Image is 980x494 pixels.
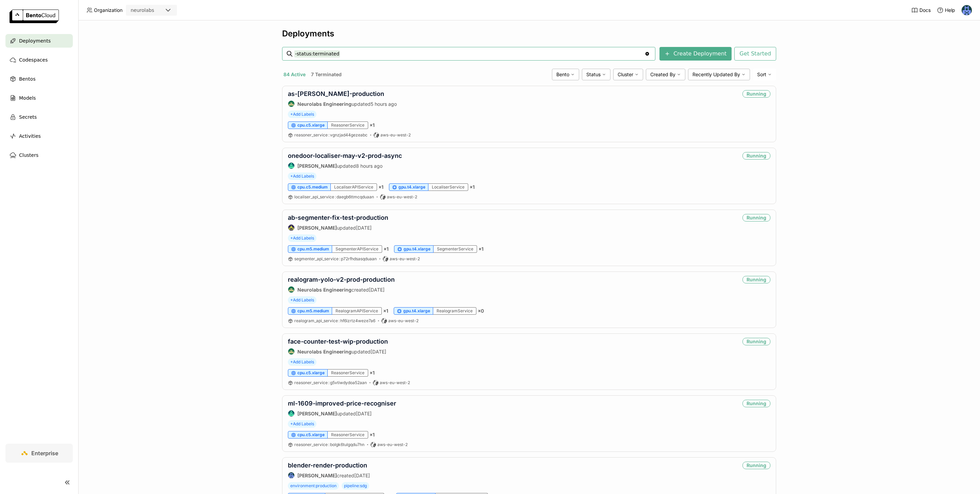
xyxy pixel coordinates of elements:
span: reasoner_service g5vtiwdydoa52aan [294,380,367,385]
span: aws-eu-west-2 [380,380,410,385]
span: Clusters [19,151,38,159]
span: 8 hours ago [356,163,382,169]
span: × 1 [370,432,375,438]
span: × 1 [383,308,388,314]
a: segmenter_api_service:p72rfhdsasqduaan [294,256,377,262]
div: LocaliserService [428,183,468,191]
div: Created By [646,69,685,80]
a: ml-1609-improved-price-recogniser [288,400,396,407]
span: Deployments [19,37,51,45]
span: +Add Labels [288,358,316,366]
span: Cluster [618,71,633,78]
span: aws-eu-west-2 [388,318,419,324]
a: Bentos [5,72,73,86]
img: logo [10,10,59,23]
span: × 1 [383,246,389,252]
div: Cluster [613,69,643,80]
span: segmenter_api_service p72rfhdsasqduaan [294,256,377,261]
img: Neurolabs Engineering [288,286,294,293]
span: gpu.t4.xlarge [398,184,425,190]
span: [DATE] [369,287,385,293]
div: Running [742,276,770,283]
strong: Neurolabs Engineering [297,349,352,355]
button: Get Started [734,47,776,61]
span: aws-eu-west-2 [387,194,417,200]
span: Bento [556,71,569,78]
span: Secrets [19,113,37,121]
a: Activities [5,129,73,143]
div: LocaliserAPIService [331,183,377,191]
span: Models [19,94,36,102]
a: ab-segmenter-fix-test-production [288,214,388,221]
span: +Add Labels [288,111,316,118]
span: × 1 [478,246,484,252]
div: Running [742,338,770,345]
span: pipeline:sdg [342,482,369,490]
span: Sort [757,71,766,78]
span: reasoner_service vgnzjad44gezeabc [294,132,367,137]
img: Paul Pop [962,5,972,15]
span: gpu.t4.xlarge [403,308,430,314]
div: Running [742,152,770,160]
img: Neurolabs Engineering [288,101,294,107]
span: realogram_api_service hf6izrtz4weze7a6 [294,318,375,323]
img: Paul Pop [288,472,294,478]
span: +Add Labels [288,234,316,242]
div: created [288,286,395,293]
div: neurolabs [131,7,154,14]
div: updated [288,224,388,231]
div: SegmenterService [434,245,477,253]
a: localiser_api_service:daegb6ttmcqduaan [294,194,374,200]
span: aws-eu-west-2 [377,442,408,447]
input: Search [294,48,644,59]
img: Calin Cojocaru [288,163,294,169]
span: cpu.m5.medium [297,246,329,252]
a: Enterprise [5,444,73,463]
span: : [339,318,340,323]
a: Codespaces [5,53,73,67]
div: SegmenterAPIService [332,245,382,253]
div: Recently Updated By [688,69,750,80]
span: Enterprise [31,450,58,457]
span: [DATE] [354,473,370,478]
a: realogram_api_service:hf6izrtz4weze7a6 [294,318,375,324]
span: cpu.m5.medium [297,308,329,314]
span: cpu.c5.xlarge [297,432,325,438]
a: face-counter-test-wip-production [288,338,388,345]
div: Running [742,462,770,469]
button: Create Deployment [659,47,732,61]
span: Organization [94,7,122,13]
span: cpu.c5.medium [297,184,328,190]
div: created [288,472,370,479]
strong: Neurolabs Engineering [297,101,352,107]
span: Recently Updated By [692,71,740,78]
a: reasoner_service:g5vtiwdydoa52aan [294,380,367,385]
span: Bentos [19,75,35,83]
div: Running [742,90,770,98]
div: RealogramAPIService [332,307,382,315]
div: updated [288,410,396,417]
span: gpu.t4.xlarge [404,246,430,252]
a: Secrets [5,110,73,124]
span: [DATE] [356,411,372,416]
img: Calin Cojocaru [288,410,294,416]
img: Neurolabs Engineering [288,348,294,355]
div: ReasonerService [328,431,368,439]
a: reasoner_service:bolgk6tulgqdu7hn [294,442,364,447]
strong: Neurolabs Engineering [297,287,352,293]
span: environment:production [288,482,339,490]
span: cpu.c5.xlarge [297,122,325,128]
span: : [339,256,340,261]
span: × 1 [370,370,375,376]
input: Selected neurolabs. [155,7,156,14]
span: localiser_api_service daegb6ttmcqduaan [294,194,374,199]
strong: [PERSON_NAME] [297,411,337,416]
span: +Add Labels [288,296,316,304]
button: 7 Terminated [310,70,343,79]
span: × 1 [370,122,375,128]
div: RealogramService [433,307,476,315]
a: as-[PERSON_NAME]-production [288,90,384,97]
strong: [PERSON_NAME] [297,225,337,231]
span: × 0 [478,308,484,314]
div: updated [288,100,397,107]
